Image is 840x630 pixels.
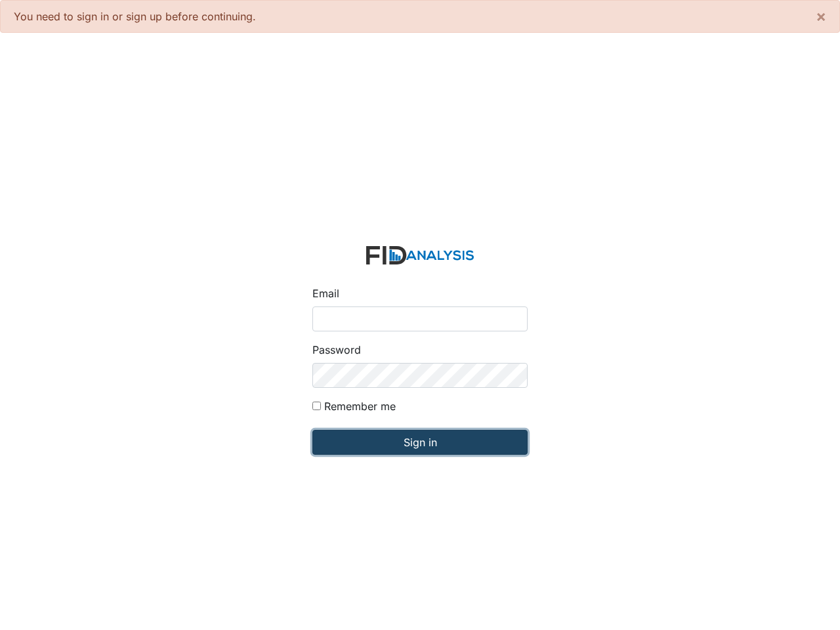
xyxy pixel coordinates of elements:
[312,285,339,301] label: Email
[312,430,528,455] input: Sign in
[312,342,361,358] label: Password
[803,1,839,32] button: ×
[324,398,396,414] label: Remember me
[366,246,474,265] img: logo-2fc8c6e3336f68795322cb6e9a2b9007179b544421de10c17bdaae8622450297.svg
[816,7,826,26] span: ×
